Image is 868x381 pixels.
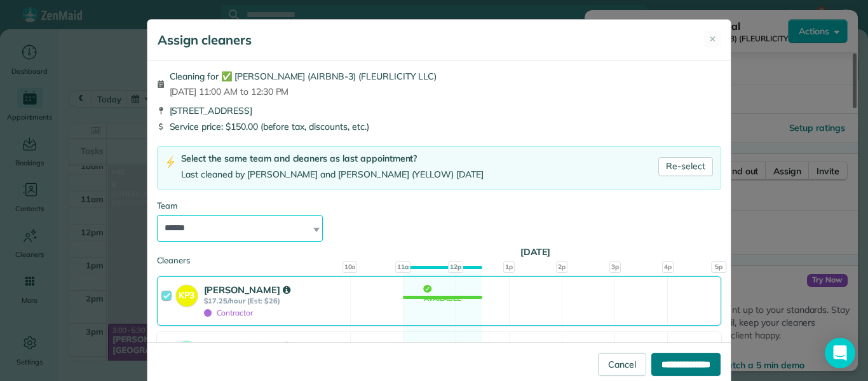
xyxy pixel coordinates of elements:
img: lightning-bolt-icon-94e5364df696ac2de96d3a42b8a9ff6ba979493684c50e6bbbcda72601fa0d29.png [165,156,176,169]
div: Select the same team and cleaners as last appointment? [181,152,484,165]
span: Contractor [204,308,254,317]
h5: Assign cleaners [158,31,252,49]
div: Open Intercom Messenger [825,338,855,368]
div: Service price: $150.00 (before tax, discounts, etc.) [157,120,721,133]
div: Last cleaned by [PERSON_NAME] and [PERSON_NAME] (YELLOW) [DATE] [181,168,484,181]
strong: [PERSON_NAME] [204,284,290,296]
div: Cleaners [157,254,721,258]
strong: $17.25/hour (Est: $26) [204,296,346,305]
strong: KP3 [176,285,198,302]
a: Re-select [658,157,713,176]
span: Cleaning for ✅ [PERSON_NAME] (AIRBNB-3) (FLEURLICITY LLC) [170,70,437,83]
span: [DATE] 11:00 AM to 12:30 PM [170,85,437,98]
a: Cancel [598,353,646,376]
div: Team [157,200,721,212]
span: ✕ [709,33,716,46]
strong: [PERSON_NAME] [204,340,290,352]
div: [STREET_ADDRESS] [157,104,721,117]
